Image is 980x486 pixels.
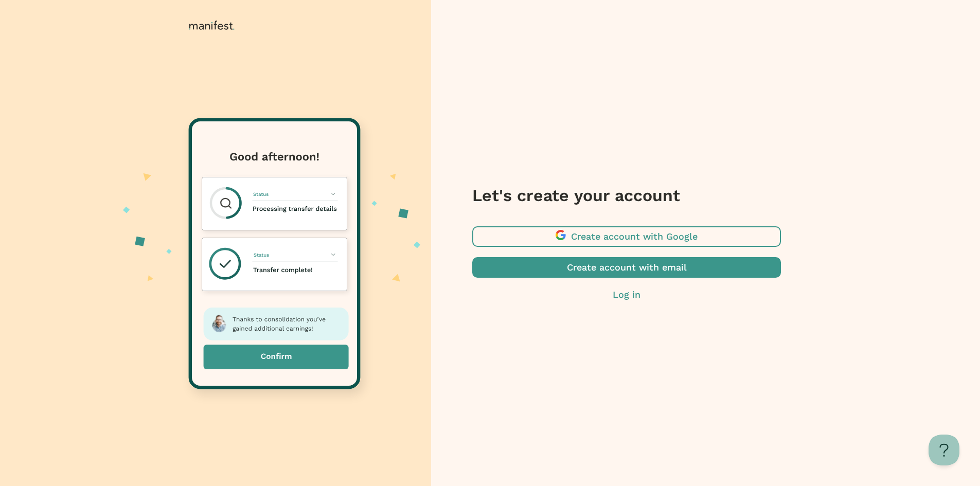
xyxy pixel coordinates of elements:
[123,113,421,404] img: auth
[472,185,781,206] h3: Let's create your account
[929,435,959,465] iframe: Toggle Customer Support
[472,226,781,247] button: Create account with Google
[472,288,781,301] button: Log in
[472,257,781,278] button: Create account with email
